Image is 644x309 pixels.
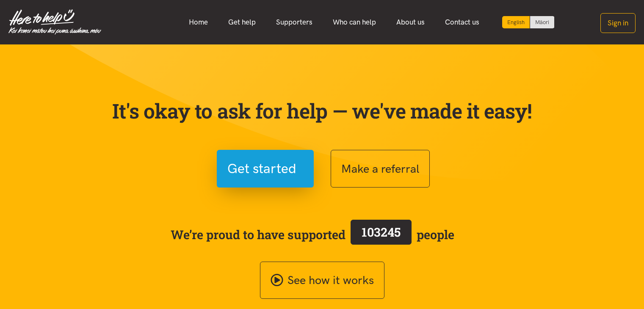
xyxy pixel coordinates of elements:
[345,218,417,251] a: 103245
[600,13,636,33] button: Sign in
[530,16,554,28] a: Switch to Te Reo Māori
[111,99,534,123] p: It's okay to ask for help — we've made it easy!
[218,13,266,31] a: Get help
[217,150,314,188] button: Get started
[179,13,218,31] a: Home
[266,13,323,31] a: Supporters
[323,13,386,31] a: Who can help
[435,13,489,31] a: Contact us
[502,16,555,28] div: Language toggle
[260,262,384,299] a: See how it works
[8,9,101,35] img: Home
[171,218,454,251] span: We’re proud to have supported people
[502,16,530,28] div: Current language
[386,13,435,31] a: About us
[227,158,296,179] span: Get started
[331,150,430,188] button: Make a referral
[362,224,401,240] span: 103245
